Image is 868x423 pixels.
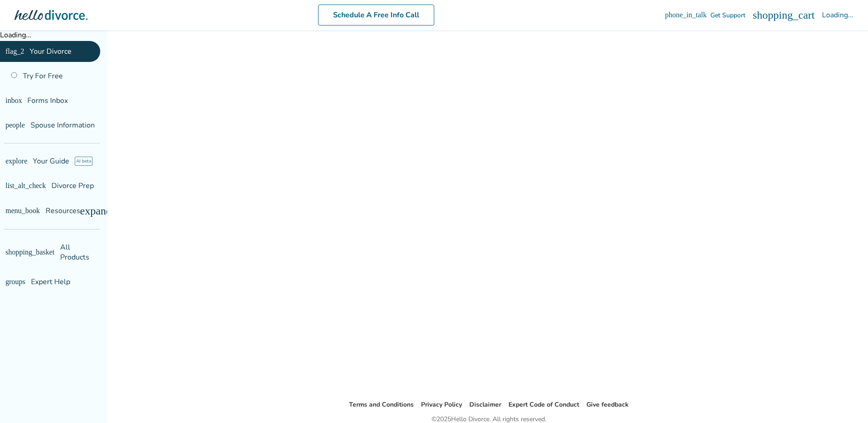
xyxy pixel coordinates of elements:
span: people [5,122,25,129]
a: Privacy Policy [421,400,462,409]
span: menu_book [5,207,40,214]
span: phone_in_talk [665,11,707,19]
span: explore [5,158,27,165]
span: shopping_cart [753,10,815,20]
span: inbox [5,97,22,104]
span: AI beta [75,157,92,166]
a: phone_in_talkGet Support [665,11,745,20]
span: flag_2 [5,48,24,55]
span: list_alt_check [5,182,46,189]
a: Terms and Conditions [349,400,414,409]
a: Schedule A Free Info Call [318,5,434,25]
span: groups [5,278,26,285]
li: Give feedback [586,399,629,410]
span: Get Support [710,11,745,20]
span: Resources [5,206,80,216]
a: Expert Code of Conduct [508,400,579,409]
span: Forms Inbox [27,96,68,106]
li: Disclaimer [469,399,501,410]
span: shopping_basket [5,249,55,256]
span: expand_more [80,205,140,216]
div: Loading... [822,10,853,20]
